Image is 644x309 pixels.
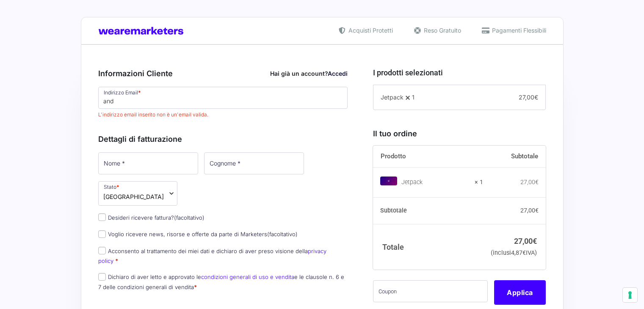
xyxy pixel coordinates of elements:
button: Le tue preferenze relative al consenso per le tecnologie di tracciamento [623,288,637,302]
img: Jetpack [380,177,397,185]
a: Accedi [328,70,348,77]
span: Jetpack [381,94,404,101]
span: € [522,249,526,257]
label: Desideri ricevere fattura? [98,214,205,221]
th: Prodotto [373,146,483,168]
input: Coupon [373,280,488,302]
span: 1 [412,94,415,101]
label: Acconsento al trattamento dei miei dati e dichiaro di aver preso visione della [98,248,326,264]
th: Subtotale [373,197,483,224]
div: Hai già un account? [270,69,348,78]
span: (facoltativo) [267,231,298,237]
input: Acconsento al trattamento dei miei dati e dichiaro di aver preso visione dellaprivacy policy [98,247,106,254]
input: Indirizzo Email * [98,87,348,109]
input: Nome * [98,152,198,174]
span: Reso Gratuito [422,26,461,35]
span: € [535,179,539,185]
span: 27,00 [519,94,538,101]
th: Totale [373,224,483,270]
span: (facoltativo) [174,214,205,221]
input: Voglio ricevere news, risorse e offerte da parte di Marketers(facoltativo) [98,230,106,238]
h3: Informazioni Cliente [98,68,348,79]
span: € [534,94,538,101]
span: € [535,207,539,214]
input: Desideri ricevere fattura?(facoltativo) [98,213,106,221]
span: Acquisti Protetti [346,26,393,35]
button: Applica [494,280,546,305]
input: Cognome * [204,152,304,174]
label: Voglio ricevere news, risorse e offerte da parte di Marketers [98,231,298,237]
bdi: 27,00 [520,207,539,214]
span: Pagamenti Flessibili [490,26,546,35]
span: € [533,237,537,246]
th: Subtotale [483,146,546,168]
input: Dichiaro di aver letto e approvato lecondizioni generali di uso e venditae le clausole n. 6 e 7 d... [98,273,106,281]
div: Jetpack [401,178,469,187]
strong: × 1 [475,178,483,187]
span: L'indirizzo email inserito non è un'email valida. [98,111,348,119]
h3: Dettagli di fatturazione [98,133,348,145]
a: privacy policy [98,248,326,264]
label: Dichiaro di aver letto e approvato le e le clausole n. 6 e 7 delle condizioni generali di vendita [98,273,344,290]
h3: I prodotti selezionati [373,67,546,78]
h3: Il tuo ordine [373,128,546,139]
bdi: 27,00 [514,237,537,246]
a: condizioni generali di uso e vendita [201,273,294,280]
span: Italia [103,192,164,201]
span: Stato [98,181,177,206]
iframe: Customerly Messenger Launcher [7,276,32,301]
bdi: 27,00 [520,179,539,185]
small: (inclusi IVA) [491,249,537,257]
span: 4,87 [511,249,526,257]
